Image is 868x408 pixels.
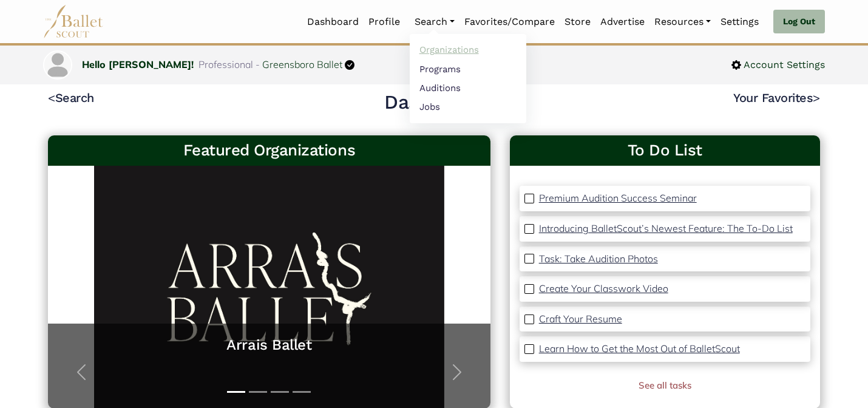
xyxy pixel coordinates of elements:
[520,140,810,161] a: To Do List
[539,341,740,357] a: Learn How to Get the Most Out of BalletScout
[82,58,194,70] a: Hello [PERSON_NAME]!
[539,282,668,294] p: Create Your Classwork Video
[539,281,668,297] a: Create Your Classwork Video
[813,90,820,105] code: >
[773,10,825,34] a: Log Out
[716,9,764,35] a: Settings
[539,192,697,204] p: Premium Audition Success Seminar
[410,41,526,59] a: Organizations
[595,9,649,35] a: Advertise
[384,90,484,115] h2: Dashboard
[58,140,481,161] h3: Featured Organizations
[459,9,560,35] a: Favorites/Compare
[539,253,658,265] p: Task: Take Audition Photos
[741,57,825,73] span: Account Settings
[262,58,342,70] a: Greensboro Ballet
[227,385,245,399] button: Slide 1
[410,97,526,116] a: Jobs
[539,222,793,234] p: Introducing BalletScout’s Newest Feature: The To-Do List
[302,9,364,35] a: Dashboard
[410,34,526,123] ul: Resources
[256,58,260,70] span: -
[410,59,526,78] a: Programs
[639,379,691,391] a: See all tasks
[539,313,622,325] p: Craft Your Resume
[560,9,595,35] a: Store
[539,251,658,267] a: Task: Take Audition Photos
[293,385,311,399] button: Slide 4
[44,52,71,78] img: profile picture
[731,57,825,73] a: Account Settings
[539,221,793,237] a: Introducing BalletScout’s Newest Feature: The To-Do List
[60,336,478,355] a: Arrais Ballet
[198,58,253,70] span: Professional
[649,9,716,35] a: Resources
[48,90,94,105] a: <Search
[539,191,697,206] a: Premium Audition Success Seminar
[364,9,405,35] a: Profile
[48,90,55,105] code: <
[271,385,289,399] button: Slide 3
[733,90,820,105] a: Your Favorites>
[539,342,740,355] p: Learn How to Get the Most Out of BalletScout
[410,9,459,35] a: Search
[249,385,267,399] button: Slide 2
[539,311,622,327] a: Craft Your Resume
[410,78,526,97] a: Auditions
